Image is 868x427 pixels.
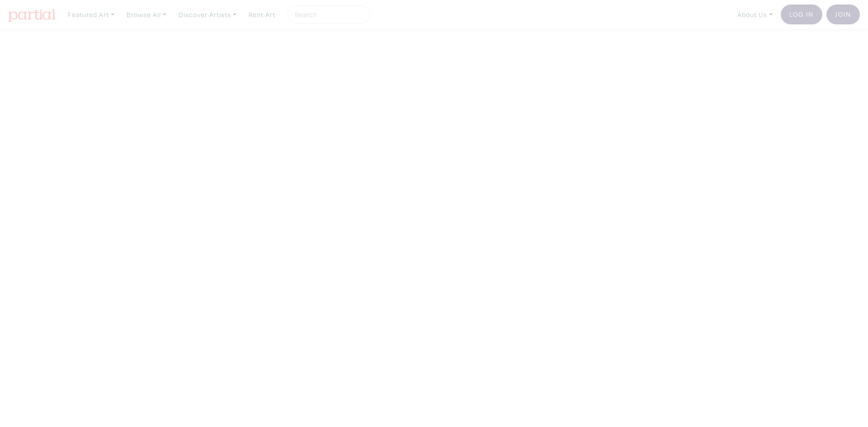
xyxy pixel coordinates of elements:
a: Discover Artists [175,5,241,24]
a: About Us [733,5,777,24]
a: Featured Art [64,5,118,24]
a: Rent Art [245,5,279,24]
a: Browse All [123,5,170,24]
input: Search [294,9,362,20]
a: Log In [781,5,822,24]
a: Join [826,5,860,24]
